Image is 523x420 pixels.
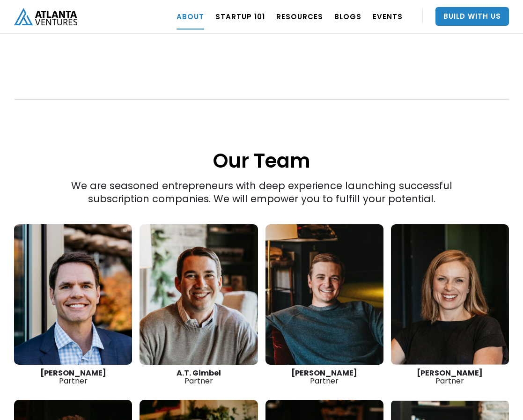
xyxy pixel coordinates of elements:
div: Partner [140,369,258,385]
div: Partner [265,369,383,385]
strong: [PERSON_NAME] [417,368,483,378]
div: Partner [391,369,509,385]
a: RESOURCES [276,3,323,29]
div: We are seasoned entrepreneurs with deep experience launching successful subscription companies. W... [64,34,460,206]
strong: [PERSON_NAME] [40,368,106,378]
h1: Our Team [14,101,509,174]
strong: A.T. Gimbel [177,368,221,378]
a: ABOUT [177,3,204,29]
a: BLOGS [334,3,361,29]
a: Startup 101 [215,3,265,29]
strong: [PERSON_NAME] [291,368,357,378]
div: Partner [14,369,132,385]
a: EVENTS [373,3,403,29]
a: Build With Us [435,7,509,26]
